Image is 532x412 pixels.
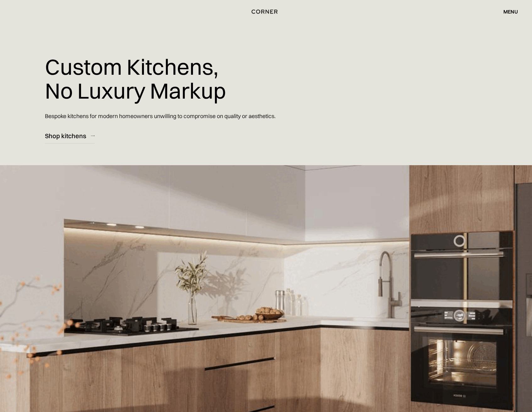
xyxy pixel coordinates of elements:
div: Shop kitchens [45,132,86,140]
div: menu [497,6,518,17]
div: menu [503,9,518,14]
p: Bespoke kitchens for modern homeowners unwilling to compromise on quality or aesthetics. [45,107,276,125]
h1: Custom Kitchens, No Luxury Markup [45,50,226,107]
a: home [235,8,297,16]
a: Shop kitchens [45,128,95,144]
